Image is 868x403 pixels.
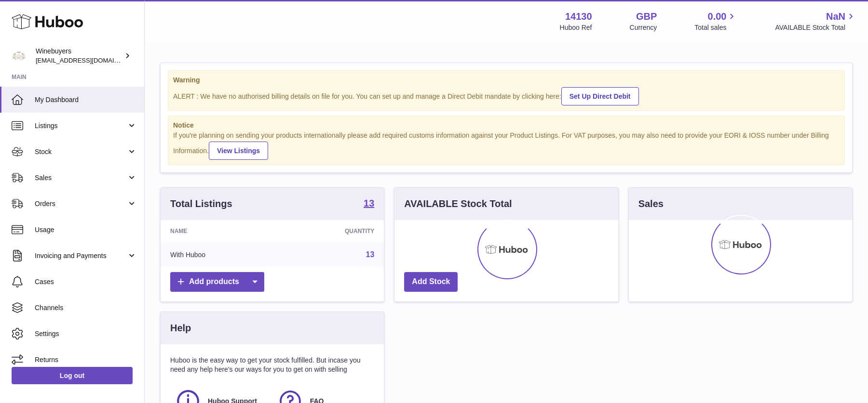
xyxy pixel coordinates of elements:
a: Add products [170,272,264,292]
a: Log out [12,367,133,384]
h3: AVAILABLE Stock Total [404,197,512,210]
span: Usage [35,225,137,234]
span: Total sales [694,23,737,32]
div: Currency [630,23,657,32]
a: 0.00 Total sales [694,10,737,32]
strong: 13 [364,198,374,208]
span: Settings [35,329,137,338]
a: View Listings [209,142,268,160]
th: Name [161,220,278,242]
a: 13 [366,250,375,259]
img: ben@winebuyers.com [12,49,26,63]
a: 13 [364,198,374,210]
h3: Help [170,322,191,335]
a: Add Stock [404,272,458,292]
td: With Huboo [161,242,278,267]
span: Sales [35,173,127,182]
div: Winebuyers [36,47,122,65]
span: Invoicing and Payments [35,251,127,260]
h3: Sales [638,197,664,210]
span: Orders [35,199,127,208]
span: My Dashboard [35,95,137,104]
span: Channels [35,303,137,312]
div: ALERT : We have no authorised billing details on file for you. You can set up and manage a Direct... [173,86,840,105]
span: AVAILABLE Stock Total [775,23,856,32]
strong: Notice [173,121,840,130]
div: Huboo Ref [560,23,592,32]
div: If you're planning on sending your products internationally please add required customs informati... [173,131,840,160]
p: Huboo is the easy way to get your stock fulfilled. But incase you need any help here's our ways f... [170,356,374,374]
strong: GBP [636,10,657,23]
span: [EMAIL_ADDRESS][DOMAIN_NAME] [36,56,142,64]
strong: 14130 [565,10,592,23]
span: Stock [35,147,127,156]
th: Quantity [278,220,384,242]
a: NaN AVAILABLE Stock Total [775,10,856,32]
span: 0.00 [708,10,727,23]
h3: Total Listings [170,197,232,210]
span: Returns [35,355,137,364]
a: Set Up Direct Debit [561,87,639,105]
span: Listings [35,121,127,130]
span: NaN [826,10,845,23]
span: Cases [35,277,137,286]
strong: Warning [173,76,840,85]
